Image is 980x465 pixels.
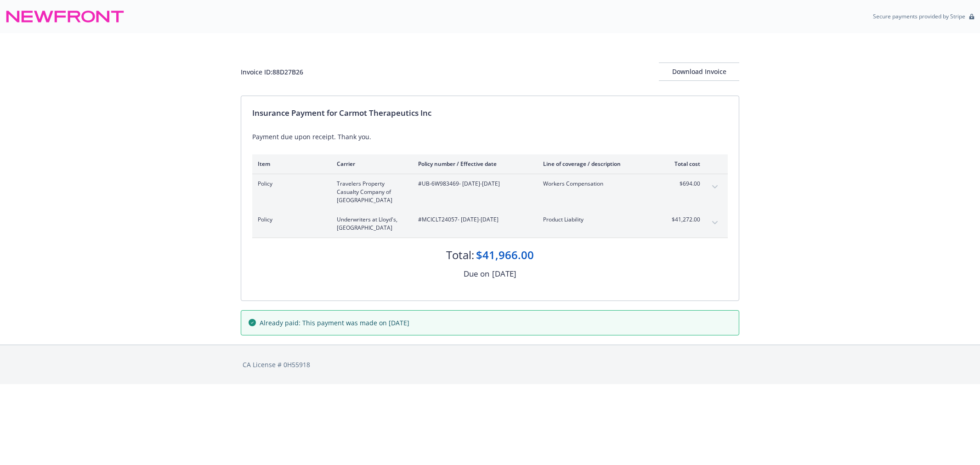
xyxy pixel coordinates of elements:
div: Total: [446,247,474,263]
div: PolicyTravelers Property Casualty Company of [GEOGRAPHIC_DATA]#UB-6W983469- [DATE]-[DATE]Workers ... [252,174,728,210]
p: Secure payments provided by Stripe [873,12,965,20]
span: Workers Compensation [543,180,651,188]
button: Download Invoice [659,62,739,81]
span: Product Liability [543,215,651,224]
span: $41,272.00 [666,215,700,224]
span: Already paid: This payment was made on [DATE] [260,318,409,328]
span: Travelers Property Casualty Company of [GEOGRAPHIC_DATA] [337,180,403,204]
span: Policy [258,180,322,188]
div: CA License # 0H55918 [243,360,737,369]
span: #MCICLT24057 - [DATE]-[DATE] [418,215,528,224]
div: Total cost [666,160,700,168]
div: Invoice ID: 88D27B26 [241,67,303,77]
span: Underwriters at Lloyd's, [GEOGRAPHIC_DATA] [337,215,403,232]
div: [DATE] [492,268,516,280]
span: Policy [258,215,322,224]
div: Insurance Payment for Carmot Therapeutics Inc [252,107,728,119]
div: Line of coverage / description [543,160,651,168]
span: $694.00 [666,180,700,188]
div: PolicyUnderwriters at Lloyd's, [GEOGRAPHIC_DATA]#MCICLT24057- [DATE]-[DATE]Product Liability$41,2... [252,210,728,238]
span: #UB-6W983469 - [DATE]-[DATE] [418,180,528,188]
button: expand content [708,215,722,230]
div: Item [258,160,322,168]
div: Carrier [337,160,403,168]
button: expand content [708,180,722,194]
div: Download Invoice [659,63,739,80]
div: $41,966.00 [476,247,534,263]
div: Policy number / Effective date [418,160,528,168]
div: Due on [464,268,489,280]
div: Payment due upon receipt. Thank you. [252,132,728,142]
